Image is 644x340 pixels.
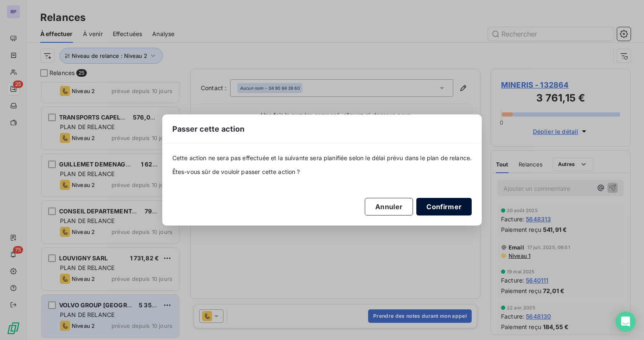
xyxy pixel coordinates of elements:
[172,123,245,135] span: Passer cette action
[172,154,472,162] span: Cette action ne sera pas effectuée et la suivante sera planifiée selon le délai prévu dans le pla...
[172,168,472,176] span: Êtes-vous sûr de vouloir passer cette action ?
[365,198,413,215] button: Annuler
[615,311,636,332] div: Open Intercom Messenger
[416,198,472,215] button: Confirmer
